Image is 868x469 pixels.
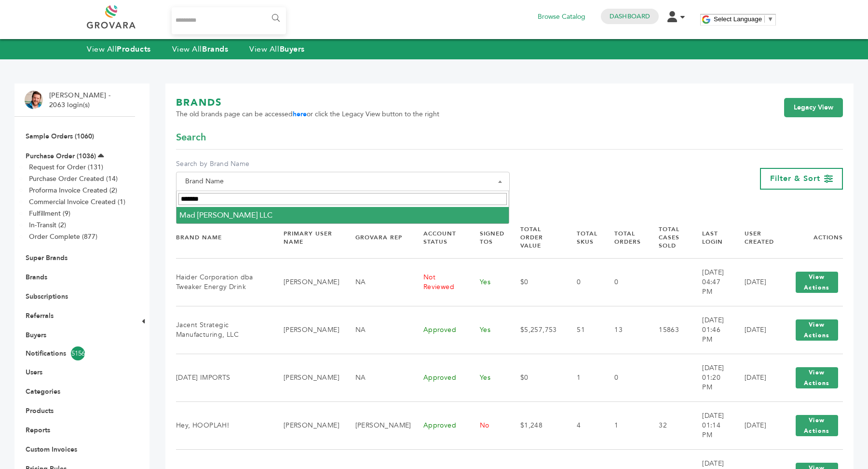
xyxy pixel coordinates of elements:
[565,401,602,449] td: 4
[29,163,103,172] a: Request for Order (131)
[796,415,838,436] button: View Actions
[565,258,602,306] td: 0
[343,401,411,449] td: [PERSON_NAME]
[796,272,838,293] button: View Actions
[796,319,838,341] button: View Actions
[647,306,690,354] td: 15863
[796,367,838,388] button: View Actions
[26,273,47,282] a: Brands
[602,258,647,306] td: 0
[411,401,468,449] td: Approved
[178,193,507,205] input: Search
[117,44,150,55] strong: Products
[602,217,647,258] th: Total Orders
[647,217,690,258] th: Total Cases Sold
[26,445,77,454] a: Custom Invoices
[29,232,97,241] a: Order Complete (877)
[176,306,271,354] td: Jacent Strategic Manufacturing, LLC
[29,186,117,195] a: Proforma Invoice Created (2)
[293,110,307,119] a: here
[271,354,343,401] td: [PERSON_NAME]
[508,306,565,354] td: $5,257,753
[468,306,508,354] td: Yes
[26,331,46,340] a: Buyers
[468,401,508,449] td: No
[271,306,343,354] td: [PERSON_NAME]
[249,44,305,55] a: View AllBuyers
[565,217,602,258] th: Total SKUs
[770,173,820,184] span: Filter & Sort
[690,217,732,258] th: Last Login
[343,217,411,258] th: Grovara Rep
[29,174,118,183] a: Purchase Order Created (14)
[87,44,151,55] a: View AllProducts
[714,15,773,23] a: Select Language​
[343,306,411,354] td: NA
[610,12,650,21] a: Dashboard
[714,15,762,23] span: Select Language
[690,354,732,401] td: [DATE] 01:20 PM
[784,98,843,117] a: Legacy View
[779,217,843,258] th: Actions
[767,15,773,23] span: ▼
[732,401,779,449] td: [DATE]
[202,44,228,55] strong: Brands
[602,306,647,354] td: 13
[508,217,565,258] th: Total Order Value
[647,401,690,449] td: 32
[26,387,60,396] a: Categories
[176,258,271,306] td: Haider Corporation dba Tweaker Energy Drink
[271,217,343,258] th: Primary User Name
[26,426,50,435] a: Reports
[172,44,229,55] a: View AllBrands
[176,354,271,401] td: [DATE] IMPORTS
[690,258,732,306] td: [DATE] 04:47 PM
[176,159,510,169] label: Search by Brand Name
[176,96,439,110] h1: BRANDS
[280,44,305,55] strong: Buyers
[732,217,779,258] th: User Created
[411,306,468,354] td: Approved
[172,7,286,34] input: Search...
[508,401,565,449] td: $1,248
[508,354,565,401] td: $0
[764,15,765,23] span: ​
[565,306,602,354] td: 51
[468,354,508,401] td: Yes
[411,217,468,258] th: Account Status
[565,354,602,401] td: 1
[26,132,94,141] a: Sample Orders (1060)
[508,258,565,306] td: $0
[176,217,271,258] th: Brand Name
[26,368,42,377] a: Users
[690,306,732,354] td: [DATE] 01:46 PM
[602,401,647,449] td: 1
[49,91,113,110] li: [PERSON_NAME] - 2063 login(s)
[411,354,468,401] td: Approved
[176,131,206,144] span: Search
[29,197,125,207] a: Commercial Invoice Created (1)
[176,207,509,223] li: Mad [PERSON_NAME] LLC
[176,401,271,449] td: Hey, HOOPLAH!
[176,172,510,191] span: Brand Name
[26,253,68,262] a: Super Brands
[71,346,85,360] span: 5156
[26,311,54,320] a: Referrals
[468,217,508,258] th: Signed TOS
[343,354,411,401] td: NA
[538,12,585,22] a: Browse Catalog
[343,258,411,306] td: NA
[26,406,54,415] a: Products
[271,258,343,306] td: [PERSON_NAME]
[732,306,779,354] td: [DATE]
[411,258,468,306] td: Not Reviewed
[26,152,96,161] a: Purchase Order (1036)
[26,346,124,360] a: Notifications5156
[271,401,343,449] td: [PERSON_NAME]
[29,209,70,218] a: Fulfillment (9)
[181,175,504,188] span: Brand Name
[468,258,508,306] td: Yes
[690,401,732,449] td: [DATE] 01:14 PM
[732,354,779,401] td: [DATE]
[602,354,647,401] td: 0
